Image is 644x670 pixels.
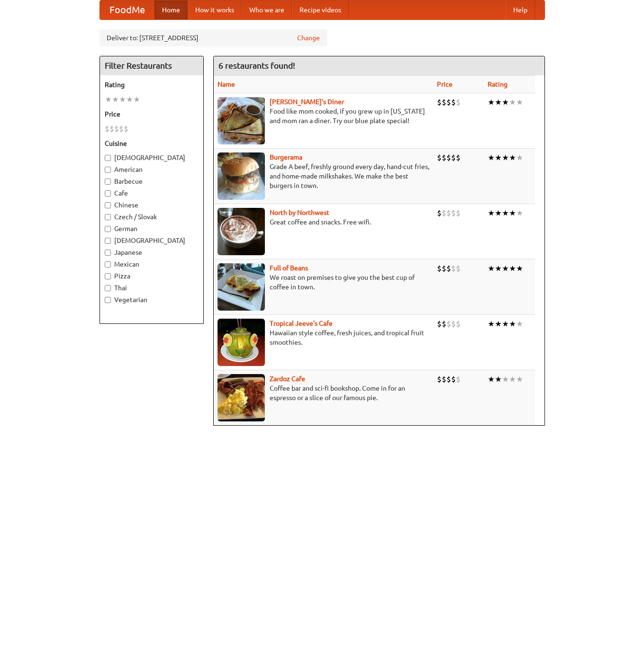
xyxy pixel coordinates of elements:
[218,217,429,227] p: Great coffee and snacks. Free wifi.
[437,97,442,107] li: $
[437,80,453,88] a: Price
[437,263,442,274] li: $
[502,319,509,329] li: ★
[105,109,199,119] h5: Price
[218,152,265,200] img: burgerama.jpg
[105,297,111,303] input: Vegetarian
[105,214,111,220] input: Czech / Slovak
[218,263,265,311] img: beans.jpg
[105,188,199,198] label: Cafe
[188,0,242,19] a: How it works
[124,124,128,134] li: $
[446,319,451,329] li: $
[495,97,502,107] li: ★
[446,374,451,384] li: $
[456,319,461,329] li: $
[105,212,199,222] label: Czech / Slovak
[437,319,442,329] li: $
[105,261,111,268] input: Mexican
[105,153,199,162] label: [DEMOGRAPHIC_DATA]
[105,94,112,105] li: ★
[218,162,429,190] p: Grade A beef, freshly ground every day, hand-cut fries, and home-made milkshakes. We make the bes...
[509,208,516,218] li: ★
[105,200,199,210] label: Chinese
[105,248,199,257] label: Japanese
[105,155,111,161] input: [DEMOGRAPHIC_DATA]
[509,263,516,274] li: ★
[516,374,523,384] li: ★
[488,263,495,274] li: ★
[218,273,429,292] p: We roast on premises to give you the best cup of coffee in town.
[109,124,114,134] li: $
[502,152,509,163] li: ★
[105,179,111,185] input: Barbecue
[218,374,265,421] img: zardoz.jpg
[442,374,446,384] li: $
[451,152,456,163] li: $
[516,152,523,163] li: ★
[270,98,344,106] a: [PERSON_NAME]'s Diner
[516,319,523,329] li: ★
[218,80,235,88] a: Name
[105,80,199,89] h5: Rating
[105,273,111,279] input: Pizza
[495,319,502,329] li: ★
[442,319,446,329] li: $
[105,177,199,186] label: Barbecue
[105,283,199,293] label: Thai
[105,250,111,256] input: Japanese
[242,0,292,19] a: Who we are
[218,328,429,347] p: Hawaiian style coffee, fresh juices, and tropical fruit smoothies.
[516,208,523,218] li: ★
[112,94,119,105] li: ★
[488,80,508,88] a: Rating
[100,29,327,46] div: Deliver to: [STREET_ADDRESS]
[495,374,502,384] li: ★
[451,263,456,274] li: $
[442,208,446,218] li: $
[509,319,516,329] li: ★
[446,152,451,163] li: $
[119,124,124,134] li: $
[456,97,461,107] li: $
[105,236,199,245] label: [DEMOGRAPHIC_DATA]
[488,374,495,384] li: ★
[100,56,203,75] h4: Filter Restaurants
[270,209,329,216] b: North by Northwest
[437,374,442,384] li: $
[105,259,199,269] label: Mexican
[502,263,509,274] li: ★
[119,94,126,105] li: ★
[509,97,516,107] li: ★
[270,375,305,383] a: Zardoz Cafe
[270,320,333,327] a: Tropical Jeeve's Cafe
[270,153,302,161] a: Burgerama
[100,0,154,19] a: FoodMe
[105,165,199,174] label: American
[218,208,265,255] img: north.jpg
[292,0,349,19] a: Recipe videos
[297,33,320,43] a: Change
[105,271,199,281] label: Pizza
[488,97,495,107] li: ★
[105,295,199,304] label: Vegetarian
[509,374,516,384] li: ★
[446,208,451,218] li: $
[442,152,446,163] li: $
[270,264,308,272] a: Full of Beans
[451,97,456,107] li: $
[456,152,461,163] li: $
[451,319,456,329] li: $
[218,97,265,144] img: sallys.jpg
[437,152,442,163] li: $
[456,374,461,384] li: $
[502,208,509,218] li: ★
[437,208,442,218] li: $
[218,107,429,125] p: Food like mom cooked, if you grew up in [US_STATE] and mom ran a diner. Try our blue plate special!
[516,97,523,107] li: ★
[105,167,111,173] input: American
[105,139,199,148] h5: Cuisine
